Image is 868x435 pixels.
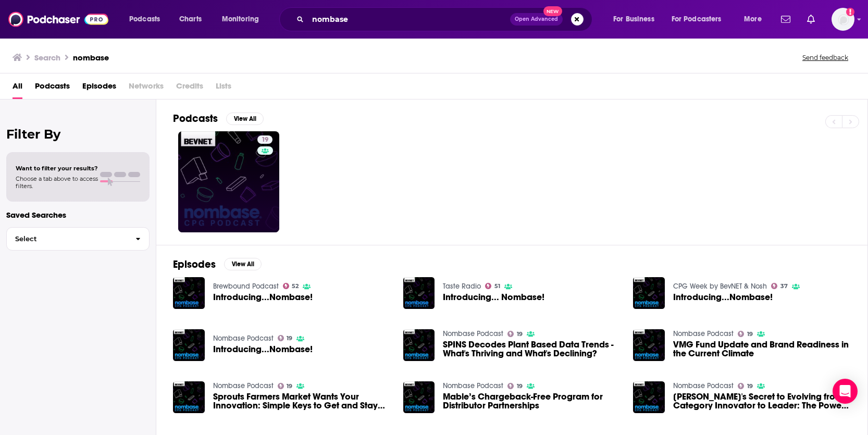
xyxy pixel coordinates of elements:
[216,78,231,99] span: Lists
[173,112,218,125] h2: Podcasts
[738,331,753,337] a: 19
[673,381,734,390] a: Nombase Podcast
[82,78,116,99] a: Episodes
[777,10,795,28] a: Show notifications dropdown
[6,127,150,142] h2: Filter By
[122,11,173,28] button: open menu
[771,283,788,289] a: 37
[673,392,851,410] a: Sun Noodle's Secret to Evolving from Category Innovator to Leader: The Power of Customer Collabor...
[665,11,737,28] button: open menu
[292,284,299,289] span: 52
[737,11,775,28] button: open menu
[224,258,262,270] button: View All
[213,282,279,291] a: Brewbound Podcast
[443,293,544,302] a: Introducing... Nombase!
[443,340,621,358] a: SPINS Decodes Plant Based Data Trends - What's Thriving and What's Declining?
[289,7,602,31] div: Search podcasts, credits, & more...
[403,329,435,361] img: SPINS Decodes Plant Based Data Trends - What's Thriving and What's Declining?
[8,9,108,29] img: Podchaser - Follow, Share and Rate Podcasts
[13,78,22,99] a: All
[443,282,481,291] a: Taste Radio
[213,334,274,343] a: Nombase Podcast
[543,6,562,16] span: New
[738,383,753,389] a: 19
[673,392,851,410] span: [PERSON_NAME]'s Secret to Evolving from Category Innovator to Leader: The Power of Customer Colla...
[287,384,292,389] span: 19
[16,175,98,190] span: Choose a tab above to access filters.
[443,392,621,410] a: Mable’s Chargeback-Free Program for Distributor Partnerships
[173,112,264,125] a: PodcastsView All
[485,283,500,289] a: 51
[633,329,665,361] img: VMG Fund Update and Brand Readiness in the Current Climate
[262,135,268,145] span: 19
[213,345,313,354] a: Introducing...Nombase!
[173,277,205,309] img: Introducing...Nombase!
[747,384,753,389] span: 19
[832,8,854,31] button: Show profile menu
[35,78,70,99] a: Podcasts
[517,384,523,389] span: 19
[613,12,654,27] span: For Business
[287,336,292,341] span: 19
[672,12,722,27] span: For Podcasters
[178,131,279,232] a: 19
[173,381,205,413] img: Sprouts Farmers Market Wants Your Innovation: Simple Keys to Get and Stay on Shelf
[308,11,510,28] input: Search podcasts, credits, & more...
[633,277,665,309] a: Introducing...Nombase!
[213,293,313,302] a: Introducing...Nombase!
[6,210,150,220] p: Saved Searches
[173,258,216,271] h2: Episodes
[213,392,391,410] a: Sprouts Farmers Market Wants Your Innovation: Simple Keys to Get and Stay on Shelf
[283,283,299,289] a: 52
[846,8,854,16] svg: Add a profile image
[517,332,523,337] span: 19
[515,17,558,22] span: Open Advanced
[799,53,851,62] button: Send feedback
[257,135,272,144] a: 19
[833,379,858,404] div: Open Intercom Messenger
[510,13,563,26] button: Open AdvancedNew
[173,258,262,271] a: EpisodesView All
[129,12,160,27] span: Podcasts
[403,277,435,309] img: Introducing... Nombase!
[7,235,127,242] span: Select
[780,284,788,289] span: 37
[213,381,274,390] a: Nombase Podcast
[172,11,208,28] a: Charts
[226,113,264,125] button: View All
[673,293,773,302] a: Introducing...Nombase!
[403,381,435,413] img: Mable’s Chargeback-Free Program for Distributor Partnerships
[179,12,202,27] span: Charts
[34,53,60,63] h3: Search
[129,78,164,99] span: Networks
[73,53,109,63] h3: nombase
[278,383,293,389] a: 19
[744,12,762,27] span: More
[606,11,667,28] button: open menu
[507,383,523,389] a: 19
[443,329,503,338] a: Nombase Podcast
[6,227,150,251] button: Select
[173,329,205,361] img: Introducing...Nombase!
[507,331,523,337] a: 19
[673,340,851,358] a: VMG Fund Update and Brand Readiness in the Current Climate
[494,284,500,289] span: 51
[443,381,503,390] a: Nombase Podcast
